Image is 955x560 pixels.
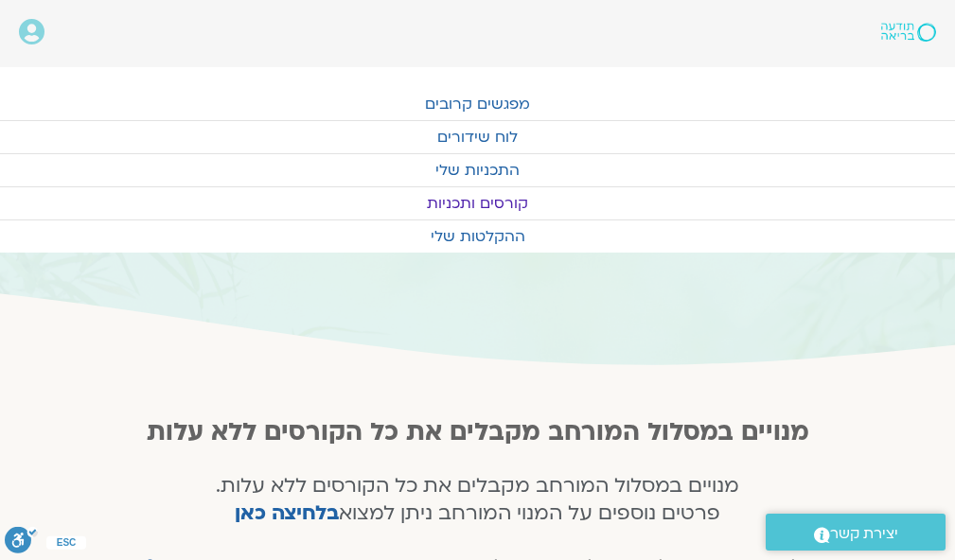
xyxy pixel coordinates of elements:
a: בלחיצה כאן [235,499,339,527]
a: יצירת קשר [766,514,946,551]
h2: מנויים במסלול המורחב מקבלים את כל הקורסים ללא עלות [119,418,836,446]
span: יצירת קשר [830,521,898,547]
